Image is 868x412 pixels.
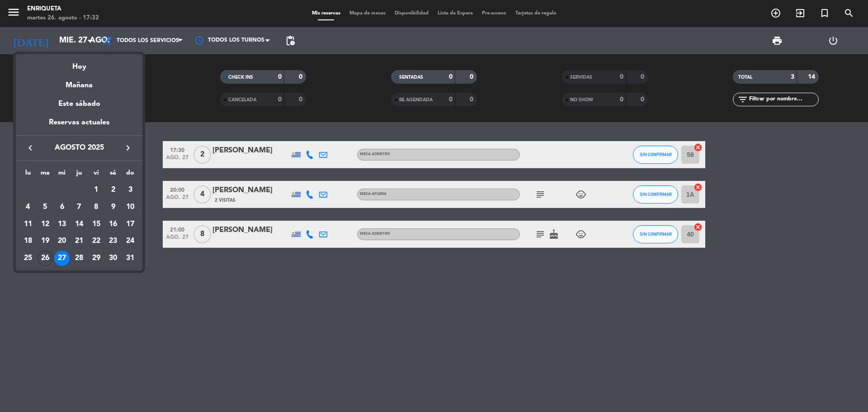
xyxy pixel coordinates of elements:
div: 23 [105,233,121,249]
th: lunes [19,168,37,182]
div: 12 [38,217,53,232]
div: 7 [71,199,87,215]
td: 29 de agosto de 2025 [88,250,105,267]
td: 20 de agosto de 2025 [53,232,71,250]
div: 30 [105,251,121,266]
div: Reservas actuales [16,117,142,135]
td: 5 de agosto de 2025 [37,199,54,216]
td: 26 de agosto de 2025 [37,250,54,267]
td: 27 de agosto de 2025 [53,250,71,267]
td: 3 de agosto de 2025 [122,181,139,199]
div: 25 [20,251,36,266]
td: 1 de agosto de 2025 [88,181,105,199]
div: 24 [123,233,138,249]
td: 7 de agosto de 2025 [71,199,88,216]
div: 2 [105,182,121,198]
th: viernes [88,168,105,182]
th: jueves [71,168,88,182]
td: 11 de agosto de 2025 [19,216,37,233]
div: 18 [20,233,36,249]
td: 17 de agosto de 2025 [122,216,139,233]
td: 9 de agosto de 2025 [105,199,122,216]
div: Este sábado [16,91,142,117]
div: 21 [71,233,87,249]
td: 2 de agosto de 2025 [105,181,122,199]
div: 20 [54,233,70,249]
td: 21 de agosto de 2025 [71,232,88,250]
div: 27 [54,251,70,266]
div: 5 [38,199,53,215]
th: sábado [105,168,122,182]
div: 14 [71,217,87,232]
div: 6 [54,199,70,215]
td: 18 de agosto de 2025 [19,232,37,250]
div: 15 [89,217,104,232]
td: 22 de agosto de 2025 [88,232,105,250]
div: 8 [89,199,104,215]
th: domingo [122,168,139,182]
td: 25 de agosto de 2025 [19,250,37,267]
i: keyboard_arrow_left [25,142,36,153]
td: AGO. [19,181,88,199]
td: 6 de agosto de 2025 [53,199,71,216]
button: keyboard_arrow_left [22,142,38,154]
td: 13 de agosto de 2025 [53,216,71,233]
div: 26 [38,251,53,266]
div: 16 [105,217,121,232]
td: 4 de agosto de 2025 [19,199,37,216]
td: 30 de agosto de 2025 [105,250,122,267]
div: Hoy [16,54,142,73]
td: 8 de agosto de 2025 [88,199,105,216]
div: 19 [38,233,53,249]
div: 10 [123,199,138,215]
td: 24 de agosto de 2025 [122,232,139,250]
td: 10 de agosto de 2025 [122,199,139,216]
span: agosto 2025 [38,142,120,154]
td: 16 de agosto de 2025 [105,216,122,233]
div: 29 [89,251,104,266]
th: miércoles [53,168,71,182]
div: 28 [71,251,87,266]
td: 31 de agosto de 2025 [122,250,139,267]
td: 28 de agosto de 2025 [71,250,88,267]
div: 11 [20,217,36,232]
div: 22 [89,233,104,249]
div: Mañana [16,73,142,91]
td: 14 de agosto de 2025 [71,216,88,233]
div: 31 [123,251,138,266]
td: 15 de agosto de 2025 [88,216,105,233]
i: keyboard_arrow_right [123,142,133,153]
div: 9 [105,199,121,215]
button: keyboard_arrow_right [120,142,136,154]
th: martes [37,168,54,182]
div: 17 [123,217,138,232]
div: 3 [123,182,138,198]
td: 23 de agosto de 2025 [105,232,122,250]
div: 1 [89,182,104,198]
div: 13 [54,217,70,232]
td: 12 de agosto de 2025 [37,216,54,233]
div: 4 [20,199,36,215]
td: 19 de agosto de 2025 [37,232,54,250]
